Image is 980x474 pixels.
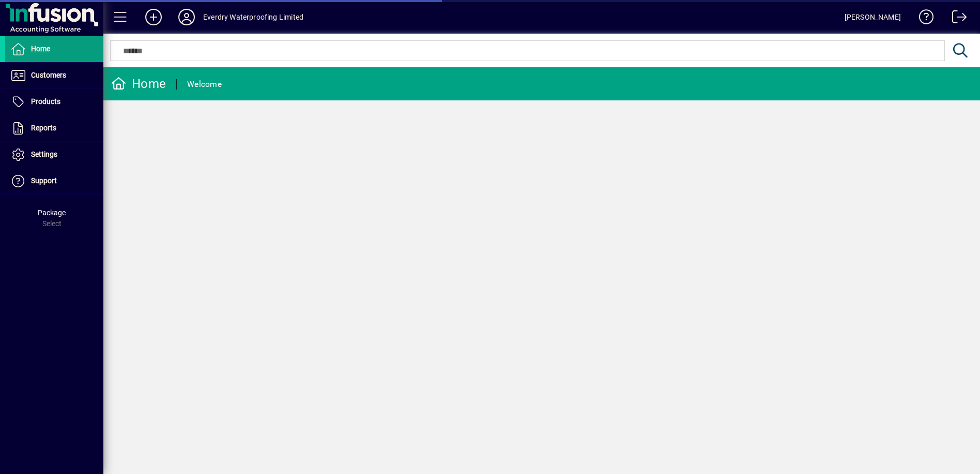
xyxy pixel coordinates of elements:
[944,2,967,36] a: Logout
[31,97,60,106] span: Products
[111,76,166,92] div: Home
[31,150,57,158] span: Settings
[31,45,50,53] span: Home
[170,8,203,26] button: Profile
[5,115,103,141] a: Reports
[31,124,56,132] span: Reports
[31,71,66,79] span: Customers
[5,168,103,194] a: Support
[845,9,901,25] div: [PERSON_NAME]
[5,142,103,168] a: Settings
[38,209,66,217] span: Package
[187,76,222,93] div: Welcome
[203,9,303,25] div: Everdry Waterproofing Limited
[137,8,170,26] button: Add
[5,89,103,115] a: Products
[911,2,934,36] a: Knowledge Base
[5,63,103,88] a: Customers
[31,176,57,185] span: Support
